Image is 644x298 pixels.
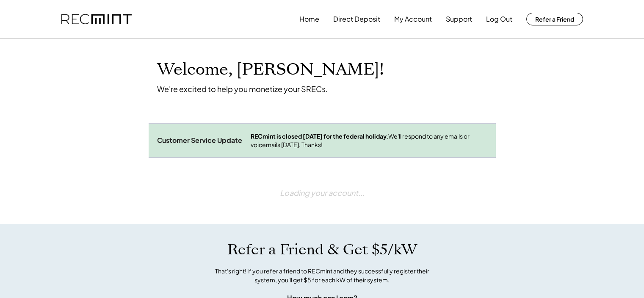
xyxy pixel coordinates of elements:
[206,267,439,284] div: That's right! If you refer a friend to RECmint and they successfully register their system, you'l...
[486,11,512,28] button: Log Out
[157,84,328,94] div: We're excited to help you monetize your SRECs.
[333,11,380,28] button: Direct Deposit
[394,11,432,28] button: My Account
[157,60,384,80] h1: Welcome, [PERSON_NAME]!
[526,13,583,25] button: Refer a Friend
[446,11,472,28] button: Support
[251,132,388,140] strong: RECmint is closed [DATE] for the federal holiday.
[251,132,487,149] div: We'll respond to any emails or voicemails [DATE]. Thanks!
[157,136,242,145] div: Customer Service Update
[61,14,132,25] img: recmint-logotype%403x.png
[227,241,417,259] h1: Refer a Friend & Get $5/kW
[280,166,365,219] div: Loading your account...
[299,11,319,28] button: Home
